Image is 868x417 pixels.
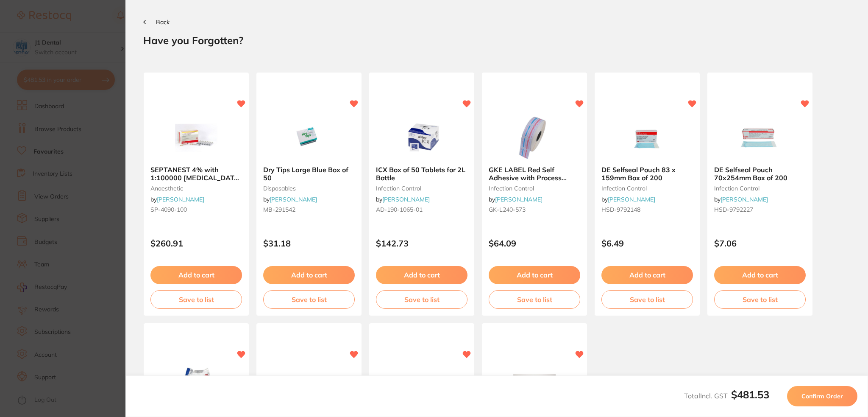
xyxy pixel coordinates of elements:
[489,238,580,248] p: $64.09
[150,185,242,192] small: anaesthetic
[263,238,355,248] p: $31.18
[601,196,655,203] span: by
[608,196,655,203] a: [PERSON_NAME]
[801,392,843,400] span: Confirm Order
[281,117,337,159] img: Dry Tips Large Blue Box of 50
[714,290,806,309] button: Save to list
[601,238,693,248] p: $6.49
[714,266,806,284] button: Add to cart
[143,19,170,25] button: Back
[376,290,467,309] button: Save to list
[601,166,693,182] b: DE Selfseal Pouch 83 x 159mm Box of 200
[150,266,242,284] button: Add to cart
[394,117,449,159] img: ICX Box of 50 Tablets for 2L Bottle
[489,206,580,213] small: GK-L240-573
[489,185,580,192] small: infection control
[376,238,467,248] p: $142.73
[601,185,693,192] small: infection control
[150,206,242,213] small: SP-4090-100
[143,34,850,47] h2: Have you Forgotten?
[601,290,693,309] button: Save to list
[263,185,355,192] small: disposables
[731,388,769,401] b: $481.53
[376,266,467,284] button: Add to cart
[150,238,242,248] p: $260.91
[281,367,337,410] img: FILTEK SUPREME FLOWABLE A2 Syringe 2 x 2g
[489,266,580,284] button: Add to cart
[376,166,467,182] b: ICX Box of 50 Tablets for 2L Bottle
[376,185,467,192] small: infection control
[714,206,806,213] small: HSD-9792227
[376,206,467,213] small: AD-190-1065-01
[787,386,857,406] button: Confirm Order
[601,266,693,284] button: Add to cart
[150,290,242,309] button: Save to list
[263,290,355,309] button: Save to list
[157,196,204,203] a: [PERSON_NAME]
[169,367,224,410] img: Neutral Detergent Wipes Refill HENRY SCHEIN 220 pack
[376,196,430,203] span: by
[714,238,806,248] p: $7.06
[156,18,170,26] span: Back
[382,196,430,203] a: [PERSON_NAME]
[263,166,355,182] b: Dry Tips Large Blue Box of 50
[507,117,562,159] img: GKE LABEL Red Self Adhesive with Process Indicator x 750
[714,196,768,203] span: by
[601,206,693,213] small: HSD-9792148
[150,196,204,203] span: by
[394,367,449,410] img: Mask HENRY SCHEIN Procedure Level 2 Earloop Blue Box 50
[263,196,317,203] span: by
[489,166,580,182] b: GKE LABEL Red Self Adhesive with Process Indicator x 750
[150,166,242,182] b: SEPTANEST 4% with 1:100000 adrenalin 2.2ml 2xBox 50 GOLD
[507,367,562,410] img: Saliva Ejector HENRY SCHEIN Clear with Blue Tip 15cm Pk100
[495,196,542,203] a: [PERSON_NAME]
[169,117,224,159] img: SEPTANEST 4% with 1:100000 adrenalin 2.2ml 2xBox 50 GOLD
[489,196,542,203] span: by
[489,290,580,309] button: Save to list
[714,166,806,182] b: DE Selfseal Pouch 70x254mm Box of 200
[684,392,769,400] span: Total Incl. GST
[263,206,355,213] small: MB-291542
[714,185,806,192] small: infection control
[620,117,675,159] img: DE Selfseal Pouch 83 x 159mm Box of 200
[270,196,317,203] a: [PERSON_NAME]
[721,196,768,203] a: [PERSON_NAME]
[263,266,355,284] button: Add to cart
[732,117,787,159] img: DE Selfseal Pouch 70x254mm Box of 200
